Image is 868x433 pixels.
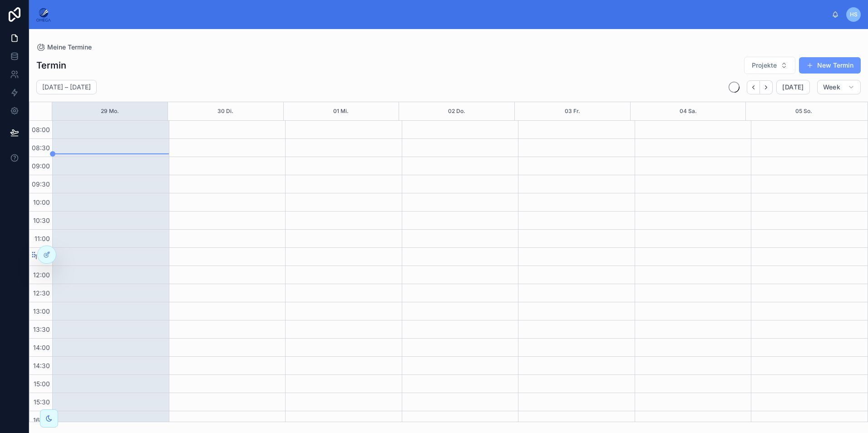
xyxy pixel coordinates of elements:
[747,80,760,94] button: Back
[31,416,52,424] span: 16:00
[36,7,51,22] img: App logo
[823,83,840,91] span: Week
[217,102,233,120] button: 30 Di.
[565,102,580,120] button: 03 Fr.
[760,80,773,94] button: Next
[31,362,52,369] span: 14:30
[31,398,52,406] span: 15:30
[101,102,119,120] button: 29 Mo.
[32,235,52,242] span: 11:00
[782,83,804,91] span: [DATE]
[776,80,809,94] button: [DATE]
[333,102,349,120] button: 01 Mi.
[36,59,66,72] h1: Termin
[31,325,52,333] span: 13:30
[31,216,52,224] span: 10:30
[31,307,52,315] span: 13:00
[31,344,52,351] span: 14:00
[30,126,52,133] span: 08:00
[817,80,861,94] button: Week
[42,83,91,92] h2: [DATE] – [DATE]
[30,180,52,188] span: 09:30
[31,198,52,206] span: 10:00
[795,102,812,120] button: 05 So.
[47,43,92,52] span: Meine Termine
[31,289,52,297] span: 12:30
[752,61,777,70] span: Projekte
[31,271,52,279] span: 12:00
[448,102,465,120] button: 02 Do.
[799,57,861,74] button: New Termin
[36,43,92,52] a: Meine Termine
[744,57,795,74] button: Select Button
[31,380,52,388] span: 15:00
[30,162,52,170] span: 09:00
[58,13,832,16] div: scrollable content
[30,144,52,152] span: 08:30
[680,102,697,120] button: 04 Sa.
[850,11,858,18] span: HS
